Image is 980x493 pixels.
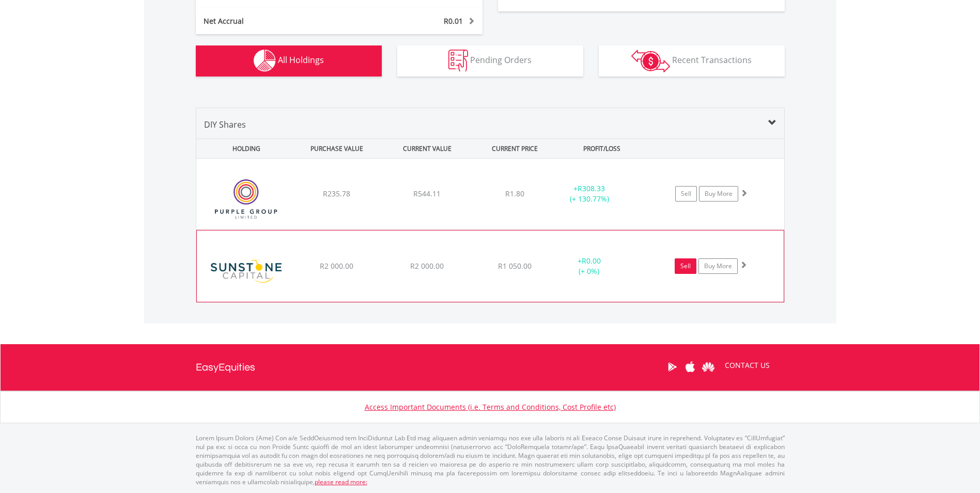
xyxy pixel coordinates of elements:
a: Sell [675,186,697,202]
button: Pending Orders [397,45,583,76]
span: All Holdings [278,54,324,66]
span: R1 050.00 [498,261,532,271]
span: R544.11 [413,189,441,198]
img: EQU.ZA.PPE.png [201,172,290,227]
div: PROFIT/LOSS [558,139,646,158]
button: All Holdings [196,45,382,76]
span: Recent Transactions [672,54,752,66]
a: CONTACT US [718,351,777,380]
span: R2 000.00 [410,261,444,271]
a: Apple [681,351,699,383]
div: CURRENT VALUE [383,139,472,158]
a: please read more: [315,477,367,486]
span: R235.78 [323,189,350,198]
div: HOLDING [197,139,291,158]
div: CURRENT PRICE [473,139,555,158]
div: + (+ 130.77%) [551,183,629,204]
a: Access Important Documents (i.e. Terms and Conditions, Cost Profile etc) [365,402,616,412]
a: EasyEquities [196,344,255,391]
a: Sell [675,258,696,274]
img: pending_instructions-wht.png [448,50,468,72]
span: R0.01 [444,16,463,26]
a: Buy More [699,186,738,202]
img: EQU.ZA.SCL125.png [202,243,291,299]
a: Buy More [698,258,738,274]
a: Google Play [663,351,681,383]
span: DIY Shares [204,119,246,130]
button: Recent Transactions [599,45,785,76]
img: transactions-zar-wht.png [631,50,670,72]
p: Lorem Ipsum Dolors (Ame) Con a/e SeddOeiusmod tem InciDiduntut Lab Etd mag aliquaen admin veniamq... [196,434,785,487]
div: PURCHASE VALUE [293,139,381,158]
a: Huawei [699,351,718,383]
span: R0.00 [582,256,601,266]
span: R1.80 [505,189,524,198]
img: holdings-wht.png [254,50,276,72]
span: R308.33 [578,183,605,193]
span: R2 000.00 [320,261,353,271]
div: Net Accrual [196,16,363,26]
div: + (+ 0%) [550,256,628,276]
span: Pending Orders [470,54,532,66]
